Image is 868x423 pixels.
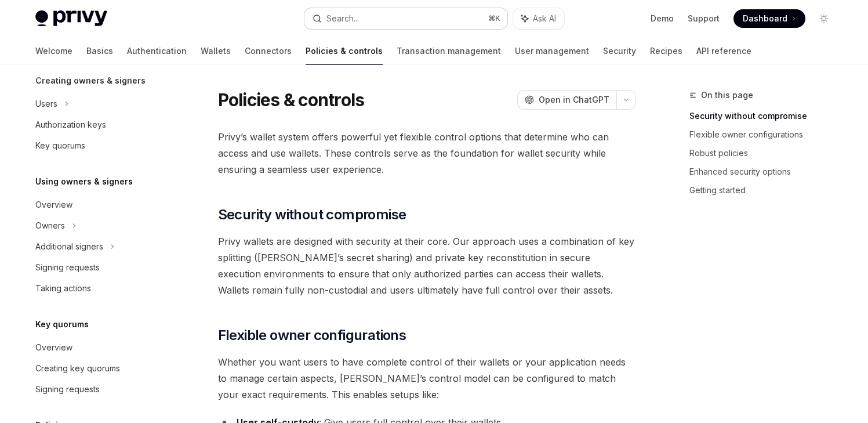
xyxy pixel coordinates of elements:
[689,162,842,181] a: Enhanced security options
[35,361,120,375] div: Creating key quorums
[35,261,100,274] div: Signing requests
[26,358,175,379] a: Creating key quorums
[35,382,100,396] div: Signing requests
[815,9,833,28] button: Toggle dark mode
[35,240,103,254] div: Additional signers
[26,379,175,400] a: Signing requests
[651,13,674,24] a: Demo
[26,114,175,135] a: Authorization keys
[515,37,589,65] a: User management
[35,219,65,233] div: Owners
[245,37,292,65] a: Connectors
[696,37,751,65] a: API reference
[689,181,842,200] a: Getting started
[689,125,842,144] a: Flexible owner configurations
[743,13,787,24] span: Dashboard
[488,14,500,23] span: ⌘ K
[35,317,89,331] h5: Key quorums
[26,194,175,215] a: Overview
[513,8,564,29] button: Ask AI
[26,257,175,278] a: Signing requests
[35,37,72,65] a: Welcome
[539,94,609,106] span: Open in ChatGPT
[517,90,616,110] button: Open in ChatGPT
[218,354,636,403] span: Whether you want users to have complete control of their wallets or your application needs to man...
[689,107,842,125] a: Security without compromise
[35,118,106,132] div: Authorization keys
[650,37,682,65] a: Recipes
[35,175,133,189] h5: Using owners & signers
[26,337,175,358] a: Overview
[26,135,175,156] a: Key quorums
[201,37,231,65] a: Wallets
[218,205,406,224] span: Security without compromise
[689,144,842,162] a: Robust policies
[218,326,406,345] span: Flexible owner configurations
[304,8,507,29] button: Search...⌘K
[35,341,72,355] div: Overview
[35,198,72,212] div: Overview
[533,13,556,24] span: Ask AI
[86,37,113,65] a: Basics
[688,13,720,24] a: Support
[306,37,383,65] a: Policies & controls
[326,12,359,26] div: Search...
[35,139,85,153] div: Key quorums
[218,89,365,110] h1: Policies & controls
[218,233,636,298] span: Privy wallets are designed with security at their core. Our approach uses a combination of key sp...
[701,88,753,102] span: On this page
[26,278,175,299] a: Taking actions
[218,129,636,178] span: Privy’s wallet system offers powerful yet flexible control options that determine who can access ...
[35,281,91,295] div: Taking actions
[733,9,805,28] a: Dashboard
[397,37,501,65] a: Transaction management
[127,37,187,65] a: Authentication
[603,37,636,65] a: Security
[35,10,107,27] img: light logo
[35,97,57,111] div: Users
